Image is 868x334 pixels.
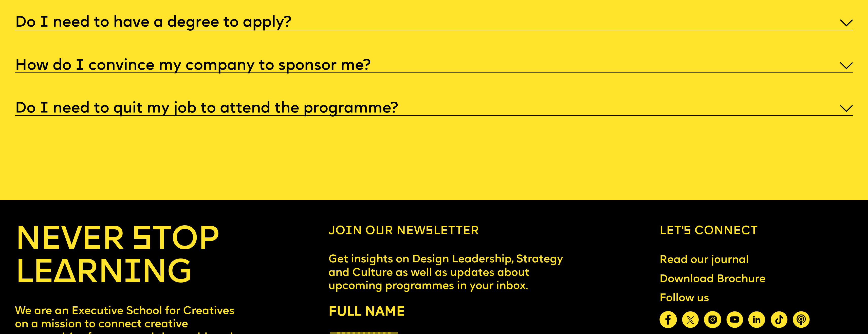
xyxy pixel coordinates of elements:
[15,224,238,290] h4: NEVER STOP LEARNING
[328,253,569,293] p: Get insights on Design Leadership, Strategy and Culture as well as updates about upcoming program...
[328,224,569,239] h6: Join our newsletter
[15,63,371,68] h5: How do I convince my company to sponsor me?
[328,302,569,323] label: FULL NAME
[653,248,755,273] a: Read our journal
[15,20,291,25] h5: Do I need to have a degree to apply?
[659,292,810,305] div: Follow us
[15,106,398,111] h5: Do I need to quit my job to attend the programme?
[653,267,772,292] a: Download Brochure
[659,224,853,239] h6: Let’s connect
